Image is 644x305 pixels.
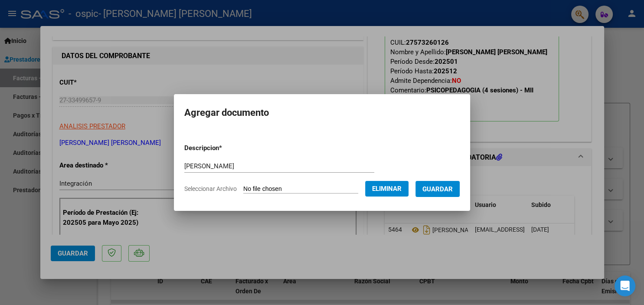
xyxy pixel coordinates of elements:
button: Guardar [415,181,460,197]
button: Eliminar [365,181,409,197]
h2: Agregar documento [184,105,460,121]
span: Seleccionar Archivo [184,185,237,192]
span: Guardar [422,185,453,193]
div: Open Intercom Messenger [615,275,635,296]
p: Descripcion [184,143,267,153]
span: Eliminar [372,185,402,193]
